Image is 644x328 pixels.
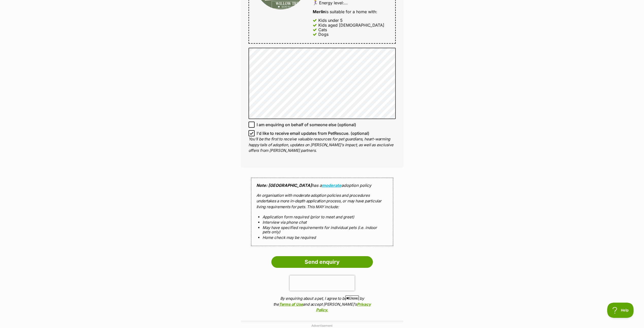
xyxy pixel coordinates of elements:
[318,27,327,32] div: Cats
[262,235,382,240] li: Home check may be required
[256,183,312,188] strong: Note: [GEOGRAPHIC_DATA]
[313,9,389,14] div: is suitable for a home with:
[257,122,356,128] span: I am enquiring on behalf of someone else (optional)
[345,296,359,301] span: Close
[251,178,393,246] div: has a adoption policy
[262,225,382,234] li: May have specified requirements for individual pets (i.e. indoor pets only)
[607,303,634,318] iframe: Help Scout Beacon - Open
[318,23,384,27] div: Kids aged [DEMOGRAPHIC_DATA]
[262,215,382,219] li: Application form required (prior to meet and greet)
[322,183,341,188] a: moderate
[256,193,388,210] p: An organisation with moderate adoption policies and procedures undertakes a more in-depth applica...
[313,9,325,14] strong: Merlin
[271,296,373,313] p: By enquiring about a pet, I agree to be bound by the and accept [PERSON_NAME]'s
[290,275,355,291] iframe: reCAPTCHA
[318,18,343,23] div: Kids under 5
[230,303,415,325] iframe: Advertisement
[249,136,396,154] p: You'll be the first to receive valuable resources for pet guardians, heart-warming happy tails of...
[262,220,382,224] li: Interview via phone chat
[257,130,369,136] span: I'd like to receive email updates from PetRescue. (optional)
[318,32,328,37] div: Dogs
[271,256,373,268] input: Send enquiry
